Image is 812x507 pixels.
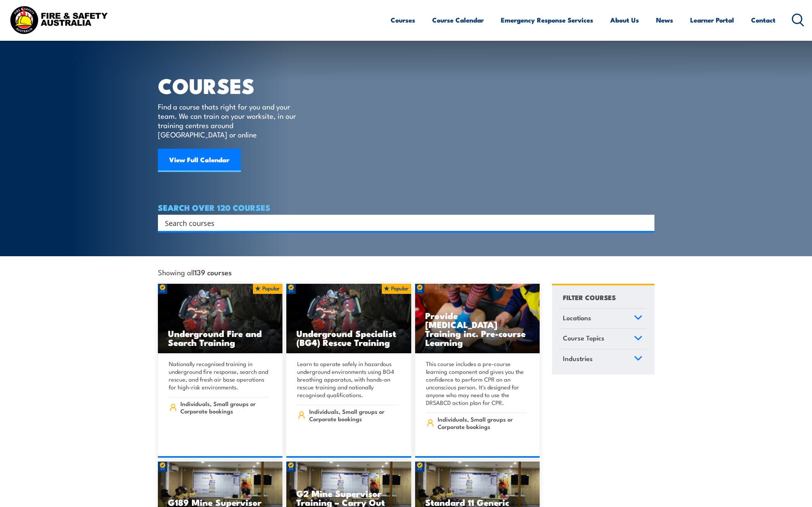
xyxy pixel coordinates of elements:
[166,217,639,228] form: Search form
[286,284,411,354] img: Underground mine rescue
[165,217,637,229] input: Search input
[158,284,283,354] img: Underground mine rescue
[610,10,639,30] a: About Us
[169,360,270,391] p: Nationally recognised training in underground fire response, search and rescue, and fresh air bas...
[180,400,269,415] span: Individuals, Small groups or Corporate bookings
[286,284,411,354] a: Underground Specialist (BG4) Rescue Training
[690,10,734,30] a: Learner Portal
[563,333,604,343] span: Course Topics
[158,203,654,212] h4: SEARCH OVER 120 COURSES
[501,10,593,30] a: Emergency Response Services
[158,284,283,354] a: Underground Fire and Search Training
[559,329,646,349] a: Course Topics
[563,292,616,302] h4: FILTER COURSES
[751,10,776,30] a: Contact
[309,408,398,422] span: Individuals, Small groups or Corporate bookings
[656,10,673,30] a: News
[559,309,646,329] a: Locations
[391,10,415,30] a: Courses
[158,102,300,139] p: Find a course thats right for you and your team. We can train on your worksite, in our training c...
[438,415,526,430] span: Individuals, Small groups or Corporate bookings
[297,360,398,399] p: Learn to operate safely in hazardous underground environments using BG4 breathing apparatus, with...
[563,313,591,323] span: Locations
[559,349,646,370] a: Industries
[168,329,273,347] h3: Underground Fire and Search Training
[194,267,232,277] strong: 139 courses
[415,284,540,354] a: Provide [MEDICAL_DATA] Training inc. Pre-course Learning
[641,217,652,228] button: Search magnifier button
[432,10,484,30] a: Course Calendar
[158,76,307,94] h1: COURSES
[158,268,232,276] span: Showing all
[415,284,540,354] img: Low Voltage Rescue and Provide CPR
[296,329,401,347] h3: Underground Specialist (BG4) Rescue Training
[425,311,530,347] h3: Provide [MEDICAL_DATA] Training inc. Pre-course Learning
[563,353,593,364] span: Industries
[158,149,241,172] a: View Full Calendar
[426,360,527,406] p: This course includes a pre-course learning component and gives you the confidence to perform CPR ...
